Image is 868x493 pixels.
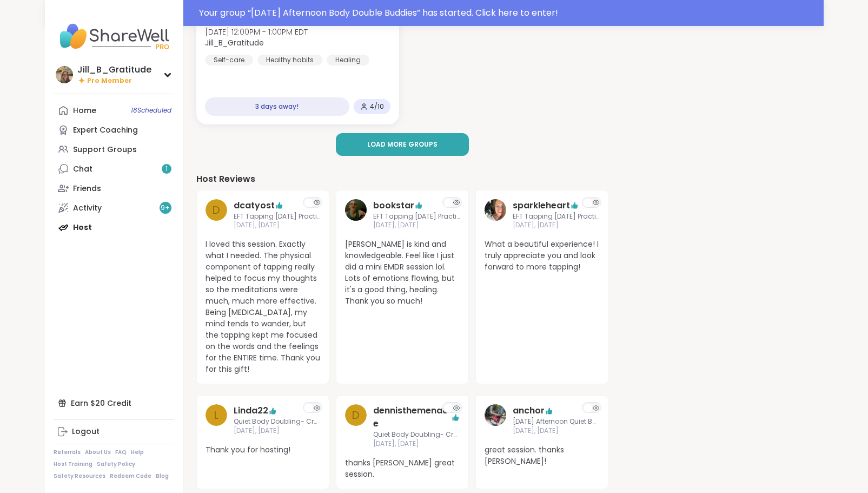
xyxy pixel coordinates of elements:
[485,199,506,221] img: sparkleheart
[87,76,132,86] span: Pro Member
[373,439,460,449] span: [DATE], [DATE]
[370,102,384,111] span: 4 / 10
[513,199,570,212] a: sparkleheart
[485,444,599,467] span: great session. thanks [PERSON_NAME]!
[257,55,322,65] div: Healthy habits
[485,404,506,436] a: anchor
[513,417,599,426] span: [DATE] Afternoon Quiet Body Doubling Pt 2
[513,212,599,221] span: EFT Tapping [DATE] Practice
[345,199,367,231] a: bookstar
[485,239,599,273] span: What a beautiful experience! I truly appreciate you and look forward to more tapping!
[373,430,460,439] span: Quiet Body Doubling- Creativity/ Productivity
[513,426,599,436] span: [DATE], [DATE]
[234,212,320,221] span: EFT Tapping [DATE] Practice
[54,159,174,179] a: Chat1
[72,426,100,437] div: Logout
[54,461,92,468] a: Host Training
[73,164,92,175] div: Chat
[373,404,451,430] a: dennisthemenace
[131,106,171,115] span: 18 Scheduled
[234,404,268,417] a: Linda22
[54,472,105,480] a: Safety Resources
[54,179,174,198] a: Friends
[97,461,135,468] a: Safety Policy
[156,472,169,480] a: Blog
[345,199,367,221] img: bookstar
[131,449,144,456] a: Help
[367,140,438,149] span: Load more groups
[73,125,138,136] div: Expert Coaching
[73,106,96,116] div: Home
[373,199,414,212] a: bookstar
[110,472,151,480] a: Redeem Code
[327,55,369,65] div: Healing
[161,203,170,213] span: 9 +
[54,140,174,159] a: Support Groups
[212,202,220,218] span: d
[336,133,469,156] button: Load more groups
[77,64,151,76] div: Jill_B_Gratitude
[85,449,111,456] a: About Us
[345,457,460,480] span: thanks [PERSON_NAME] great session.
[513,221,599,230] span: [DATE], [DATE]
[206,444,320,456] span: Thank you for hosting!
[54,198,174,218] a: Activity9+
[206,239,320,375] span: I loved this session. Exactly what I needed. The physical component of tapping really helped to f...
[73,144,137,155] div: Support Groups
[205,27,308,37] span: [DATE] 12:00PM - 1:00PM EDT
[373,221,460,230] span: [DATE], [DATE]
[234,417,320,426] span: Quiet Body Doubling- Creativity/ Productivity
[373,212,460,221] span: EFT Tapping [DATE] Practice
[205,97,349,116] div: 3 days away!
[234,426,320,436] span: [DATE], [DATE]
[205,55,253,65] div: Self-care
[513,404,545,417] a: anchor
[165,165,168,174] span: 1
[352,407,360,423] span: d
[214,407,218,423] span: L
[485,199,506,231] a: sparkleheart
[199,6,817,19] div: Your group “ [DATE] Afternoon Body Double Buddies ” has started. Click here to enter!
[54,120,174,140] a: Expert Coaching
[54,422,174,442] a: Logout
[345,239,460,307] span: [PERSON_NAME] is kind and knowledgeable. Feel like I just did a mini EMDR session lol. Lots of em...
[206,199,227,231] a: d
[54,17,174,55] img: ShareWell Nav Logo
[345,404,367,449] a: d
[73,183,101,194] div: Friends
[205,37,264,48] b: Jill_B_Gratitude
[73,203,102,214] div: Activity
[54,101,174,120] a: Home18Scheduled
[206,404,227,436] a: L
[485,404,506,426] img: anchor
[234,199,275,212] a: dcatyost
[234,221,320,230] span: [DATE], [DATE]
[196,173,608,185] h4: Host Reviews
[54,449,81,456] a: Referrals
[56,66,73,83] img: Jill_B_Gratitude
[115,449,127,456] a: FAQ
[54,393,174,413] div: Earn $20 Credit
